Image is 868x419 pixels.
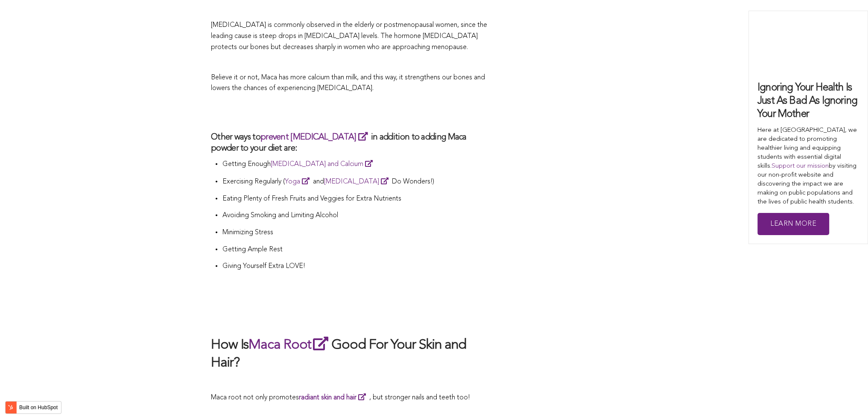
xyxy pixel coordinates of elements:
[757,213,829,236] a: Learn More
[260,133,371,142] a: prevent [MEDICAL_DATA]
[5,401,61,414] button: Built on HubSpot
[222,210,488,221] p: Avoiding Smoking and Limiting Alcohol
[211,131,488,154] h3: Other ways to in addition to adding Maca powder to your diet are:
[248,338,331,352] a: Maca Root
[222,244,488,256] p: Getting Ample Rest
[270,161,376,168] a: [MEDICAL_DATA] and Calcium
[222,261,488,272] p: Giving Yourself Extra LOVE!
[16,402,61,413] label: Built on HubSpot
[284,178,313,185] a: Yoga
[222,227,488,239] p: Minimizing Stress
[6,402,16,413] img: HubSpot sprocket logo
[825,378,868,419] iframe: Chat Widget
[211,394,470,401] span: Maca root not only promotes , but stronger nails and teeth too!
[299,394,369,401] a: radiant skin and hair
[324,178,392,185] a: [MEDICAL_DATA]
[211,22,487,50] span: [MEDICAL_DATA] is commonly observed in the elderly or postmenopausal women, since the leading cau...
[222,194,488,205] p: Eating Plenty of Fresh Fruits and Veggies for Extra Nutrients
[222,158,488,170] p: Getting Enough
[222,176,488,188] p: Exercising Regularly ( and Do Wonders!)
[211,74,485,92] span: Believe it or not, Maca has more calcium than milk, and this way, it strengthens our bones and lo...
[211,335,488,372] h2: How Is Good For Your Skin and Hair?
